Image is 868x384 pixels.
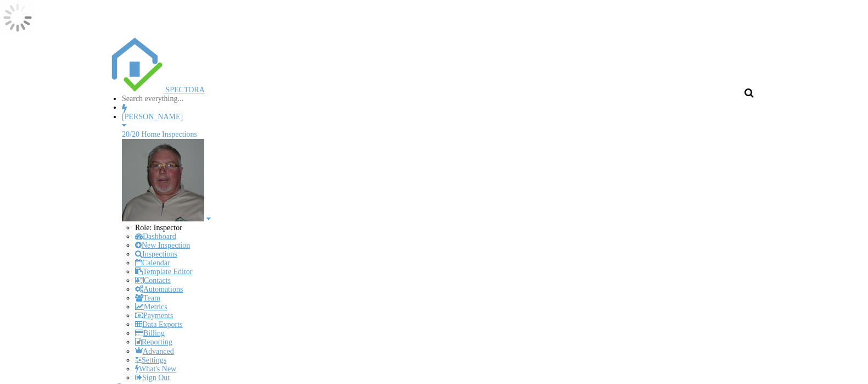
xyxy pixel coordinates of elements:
a: New Inspection [135,241,190,249]
a: Calendar [135,259,170,267]
a: Settings [135,356,166,364]
a: Dashboard [135,232,176,241]
img: 001.jpg [122,139,204,221]
a: Billing [135,329,165,337]
a: SPECTORA [109,86,205,94]
a: Sign Out [135,374,170,382]
a: Inspections [135,250,177,258]
div: 20/20 Home Inspections [122,130,759,139]
a: Automations [135,285,183,293]
a: Team [135,294,160,302]
a: Reporting [135,338,172,346]
a: Template Editor [135,268,192,276]
div: [PERSON_NAME] [122,113,759,121]
a: Contacts [135,276,171,285]
a: What's New [135,365,176,373]
input: Search everything... [122,94,215,103]
a: Payments [135,311,173,320]
img: The Best Home Inspection Software - Spectora [109,37,164,92]
a: Metrics [135,303,167,311]
span: Role: Inspector [135,224,182,232]
a: Advanced [135,347,174,355]
a: Data Exports [135,320,182,329]
span: SPECTORA [166,86,205,94]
